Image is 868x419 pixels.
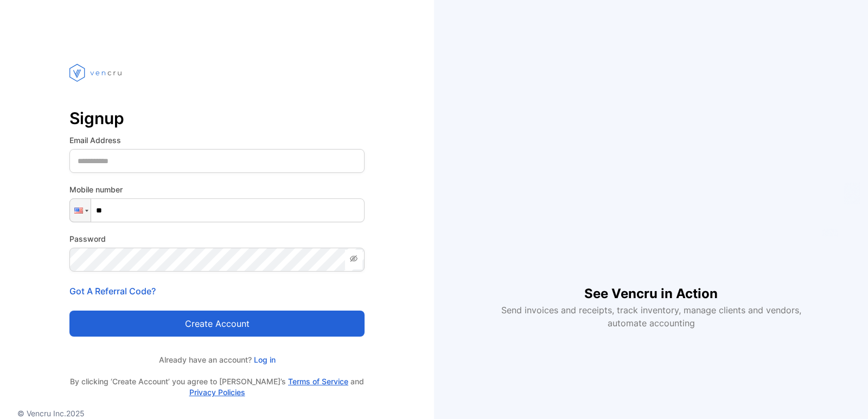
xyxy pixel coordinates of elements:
[69,376,365,398] p: By clicking ‘Create Account’ you agree to [PERSON_NAME]’s and
[252,355,276,364] a: Log in
[69,285,365,298] p: Got A Referral Code?
[69,105,365,131] p: Signup
[70,199,91,222] div: United States: + 1
[69,43,124,102] img: vencru logo
[69,311,365,337] button: Create account
[494,90,808,267] iframe: YouTube video player
[69,184,365,195] label: Mobile number
[69,233,365,244] label: Password
[69,354,365,365] p: Already have an account?
[189,388,245,397] a: Privacy Policies
[288,377,348,386] a: Terms of Service
[495,304,807,330] p: Send invoices and receipts, track inventory, manage clients and vendors, automate accounting
[69,134,365,146] label: Email Address
[584,267,718,304] h1: See Vencru in Action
